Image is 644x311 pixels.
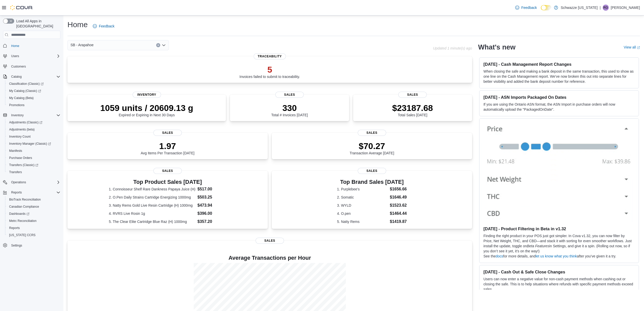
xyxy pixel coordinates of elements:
[99,24,114,29] span: Feedback
[11,54,19,58] span: Users
[392,103,433,113] p: $23187.68
[611,5,640,11] p: [PERSON_NAME]
[254,53,286,59] span: Traceability
[100,103,193,117] div: Expired or Expiring in Next 30 Days
[240,64,300,75] p: 5
[390,194,407,200] dd: $1646.49
[7,155,60,161] span: Purchase Orders
[5,133,62,140] button: Inventory Count
[5,119,62,126] a: Adjustments (Classic)
[7,169,60,175] span: Transfers
[198,202,226,208] dd: $473.94
[7,218,39,224] a: Metrc Reconciliation
[5,169,62,176] button: Transfers
[7,211,31,217] a: Dashboards
[240,64,300,79] div: Invoices failed to submit to traceability.
[9,63,28,70] a: Customers
[91,21,116,31] a: Feedback
[337,187,388,192] dt: 1. Purplebee's
[7,148,24,154] a: Manifests
[5,147,62,154] button: Manifests
[11,180,26,184] span: Operations
[7,119,60,125] span: Adjustments (Classic)
[9,112,26,118] button: Inventory
[350,141,394,155] div: Transaction Average [DATE]
[9,198,41,202] span: BioTrack Reconciliation
[9,120,42,124] span: Adjustments (Classic)
[198,219,226,225] dd: $357.20
[637,46,640,49] svg: External link
[5,87,62,94] a: My Catalog (Classic)
[14,19,60,29] span: Load All Apps in [GEOGRAPHIC_DATA]
[390,219,407,225] dd: $1419.87
[484,69,635,84] p: When closing the safe and making a bank deposit in the same transaction, this used to show as one...
[7,148,60,154] span: Manifests
[7,141,53,147] a: Inventory Manager (Classic)
[7,204,41,210] a: Canadian Compliance
[358,168,386,174] span: Sales
[9,212,29,216] span: Dashboards
[7,218,60,224] span: Metrc Reconciliation
[271,103,308,113] p: 330
[7,225,22,231] a: Reports
[484,233,635,254] p: Finding the right product in your POS just got simpler. In Cova v1.32, you can now filter by Pric...
[9,74,24,80] button: Catalog
[603,5,609,11] div: Robert Graham
[390,186,407,192] dd: $1656.66
[7,134,60,140] span: Inventory Count
[478,43,515,51] h2: What's new
[271,103,308,117] div: Total # Invoices [DATE]
[9,112,60,118] span: Inventory
[9,219,37,223] span: Metrc Reconciliation
[109,219,195,224] dt: 5. The Clear Elite Cartridge Blue Raz (H) 1000mg
[337,203,388,208] dt: 3. WYLD
[7,204,60,210] span: Canadian Compliance
[337,211,388,216] dt: 4. O.pen
[7,162,40,168] a: Transfers (Classic)
[3,40,60,262] nav: Complex example
[9,179,60,185] span: Operations
[7,225,60,231] span: Reports
[535,254,577,258] a: let us know what you think
[484,226,635,231] h3: [DATE] - Product Filtering in Beta in v1.32
[1,63,62,70] button: Customers
[5,94,62,102] button: My Catalog (Beta)
[484,102,635,112] p: If you are using the Ontario ASN format, the ASN Import in purchase orders will now automatically...
[1,242,62,249] button: Settings
[10,5,33,10] img: Cova
[484,269,635,274] h3: [DATE] - Cash Out & Safe Close Changes
[7,155,34,161] a: Purchase Orders
[9,189,24,195] button: Reports
[390,202,407,208] dd: $1523.62
[9,156,32,160] span: Purchase Orders
[7,88,43,94] a: My Catalog (Classic)
[398,92,427,98] span: Sales
[11,113,24,117] span: Inventory
[275,92,304,98] span: Sales
[5,210,62,217] a: Dashboards
[7,119,44,125] a: Adjustments (Classic)
[390,210,407,217] dd: $1464.44
[7,141,60,147] span: Inventory Manager (Classic)
[9,233,35,237] span: [US_STATE] CCRS
[5,102,62,109] button: Promotions
[198,186,226,192] dd: $517.00
[484,62,635,67] h3: [DATE] - Cash Management Report Changes
[5,196,62,203] button: BioTrack Reconciliation
[600,5,601,11] p: |
[9,135,31,139] span: Inventory Count
[1,73,62,80] button: Catalog
[109,211,195,216] dt: 4. RVRS Live Rosin 1g
[9,163,38,167] span: Transfers (Classic)
[256,238,284,244] span: Sales
[484,276,635,292] p: Users can now enter a negative value for non-cash payment methods when cashing out or closing the...
[109,187,195,192] dt: 1. Connoisseur Shelf Rare Dankness Papaya Juice (H)
[9,89,41,93] span: My Catalog (Classic)
[9,53,21,59] button: Users
[5,140,62,147] a: Inventory Manager (Classic)
[358,130,386,136] span: Sales
[5,217,62,224] button: Metrc Reconciliation
[541,5,551,10] input: Dark Mode
[141,141,194,151] p: 1.97
[9,63,60,70] span: Customers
